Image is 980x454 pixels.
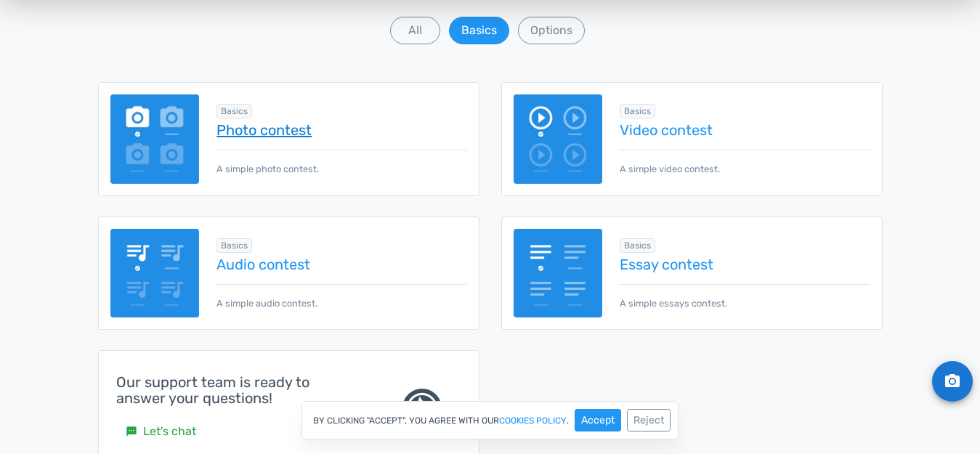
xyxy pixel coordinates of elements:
button: Options [518,17,585,44]
button: All [390,17,440,44]
span: Browse all in Basics [216,238,252,253]
img: essay-contest.png.webp [514,229,603,318]
p: A simple photo contest. [216,150,466,176]
label: Name [169,283,812,306]
span: Browse all in Basics [620,238,655,253]
p: A simple essays contest. [620,284,870,310]
div: By clicking "Accept", you agree with our . [301,401,679,439]
img: audio-poll.png.webp [110,229,200,318]
a: Essay contest [620,256,870,272]
span: support_agent [396,382,448,434]
a: Submissions [490,30,824,72]
label: Video link [182,204,799,227]
button: Accept [575,409,621,431]
input: Youtube [182,227,799,258]
a: Participate [157,29,490,72]
h4: Our support team is ready to answer your questions! [116,374,360,406]
span: Browse all in Basics [620,104,655,118]
a: Photo contest [216,122,466,138]
img: image-poll.png.webp [110,94,200,184]
button: Reject [627,409,671,431]
img: video-poll.png.webp [514,94,603,184]
a: Audio contest [216,256,466,272]
button: Basics [449,17,509,44]
p: A simple audio contest. [216,284,466,310]
a: cookies policy [499,416,567,425]
span: Browse all in Basics [216,104,252,118]
p: A simple video contest. [620,150,870,176]
a: Video contest [620,122,870,138]
button: Submit [169,360,812,396]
